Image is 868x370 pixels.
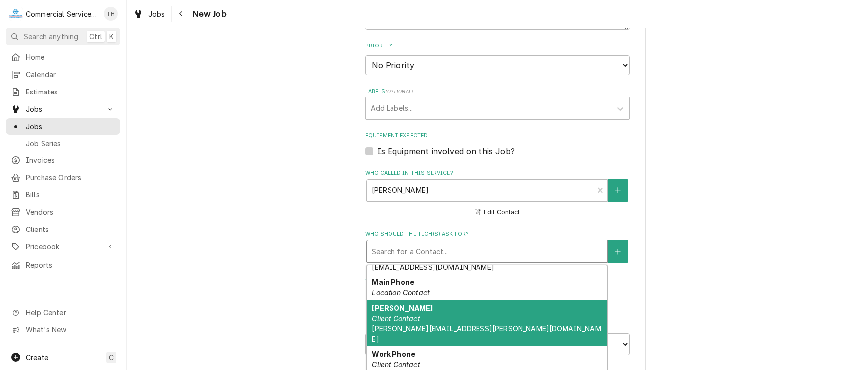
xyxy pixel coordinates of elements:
[6,186,120,203] a: Bills
[26,139,115,149] span: Job Series
[26,104,100,114] span: Jobs
[365,231,630,263] div: Who should the tech(s) ask for?
[109,352,114,363] span: C
[6,84,120,100] a: Estimates
[365,88,630,120] div: Labels
[6,28,120,45] button: Search anythingCtrlK
[6,304,120,321] a: Go to Help Center
[365,132,630,157] div: Equipment Expected
[6,322,120,338] a: Go to What's New
[189,7,227,21] span: New Job
[372,360,420,369] em: Client Contact
[26,241,100,252] span: Pricebook
[26,224,115,234] span: Clients
[6,238,120,255] a: Go to Pricebook
[89,31,102,42] span: Ctrl
[104,7,118,21] div: TH
[377,145,515,157] label: Is Equipment involved on this Job?
[26,324,114,335] span: What's New
[372,324,601,343] span: [PERSON_NAME][EMAIL_ADDRESS][PERSON_NAME][DOMAIN_NAME]
[26,260,115,270] span: Reports
[365,169,630,218] div: Who called in this service?
[26,172,115,183] span: Purchase Orders
[372,263,494,271] span: [EMAIL_ADDRESS][DOMAIN_NAME]
[365,42,630,75] div: Priority
[26,69,115,80] span: Calendar
[26,9,98,19] div: Commercial Service Co.
[24,31,78,42] span: Search anything
[365,275,630,283] label: Attachments
[6,221,120,237] a: Clients
[26,155,115,165] span: Invoices
[473,206,521,219] button: Edit Contact
[6,118,120,135] a: Jobs
[6,152,120,168] a: Invoices
[6,136,120,152] a: Job Series
[26,87,115,97] span: Estimates
[365,275,630,308] div: Attachments
[6,257,120,273] a: Reports
[6,101,120,117] a: Go to Jobs
[174,6,189,22] button: Navigate back
[365,169,630,177] label: Who called in this service?
[365,42,630,50] label: Priority
[372,350,415,358] strong: Work Phone
[6,66,120,83] a: Calendar
[608,179,628,202] button: Create New Contact
[26,353,48,362] span: Create
[130,6,169,22] a: Jobs
[365,88,630,95] label: Labels
[372,278,414,286] strong: Main Phone
[608,240,628,263] button: Create New Contact
[104,7,118,21] div: Tricia Hansen's Avatar
[9,7,23,21] div: C
[365,231,630,238] label: Who should the tech(s) ask for?
[26,52,115,62] span: Home
[9,7,23,21] div: Commercial Service Co.'s Avatar
[365,333,494,355] input: Date
[372,304,433,312] strong: [PERSON_NAME]
[615,248,621,255] svg: Create New Contact
[6,169,120,185] a: Purchase Orders
[372,314,420,323] em: Client Contact
[615,187,621,194] svg: Create New Contact
[26,189,115,200] span: Bills
[372,288,430,297] em: Location Contact
[109,31,114,42] span: K
[26,121,115,132] span: Jobs
[148,9,165,19] span: Jobs
[365,132,630,139] label: Equipment Expected
[6,49,120,65] a: Home
[26,207,115,217] span: Vendors
[365,320,630,355] div: Estimated Arrival Time
[26,307,114,318] span: Help Center
[385,89,413,94] span: ( optional )
[6,204,120,220] a: Vendors
[365,320,630,327] label: Estimated Arrival Time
